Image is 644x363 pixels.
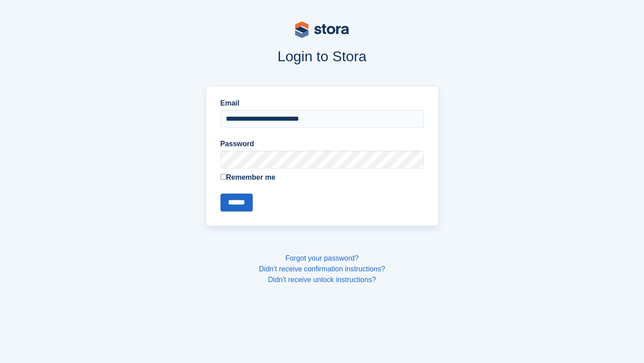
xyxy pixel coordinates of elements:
[259,265,385,273] a: Didn't receive confirmation instructions?
[285,254,359,262] a: Forgot your password?
[220,139,424,149] label: Password
[295,21,349,38] img: stora-logo-53a41332b3708ae10de48c4981b4e9114cc0af31d8433b30ea865607fb682f29.svg
[220,98,424,109] label: Email
[220,172,424,183] label: Remember me
[268,276,376,283] a: Didn't receive unlock instructions?
[35,48,609,64] h1: Login to Stora
[220,174,226,180] input: Remember me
